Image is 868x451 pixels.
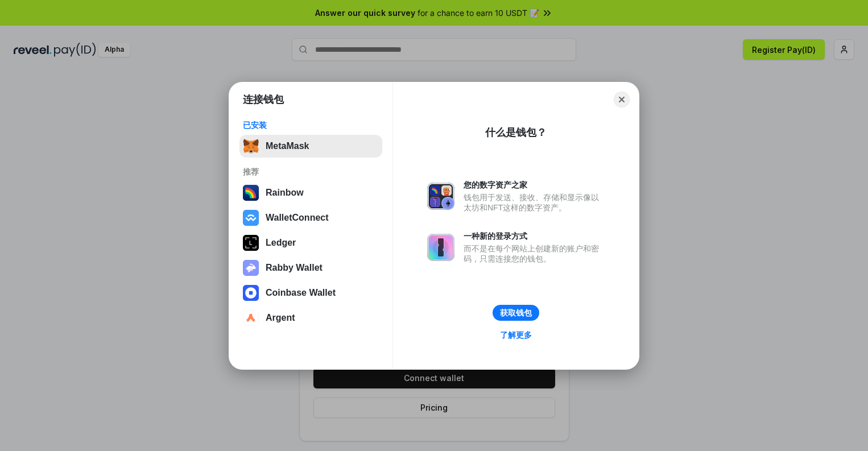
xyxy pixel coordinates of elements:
button: Coinbase Wallet [239,282,382,304]
img: svg+xml,%3Csvg%20fill%3D%22none%22%20height%3D%2233%22%20viewBox%3D%220%200%2035%2033%22%20width%... [243,138,259,154]
button: Close [614,92,630,107]
div: Rabby Wallet [266,263,323,273]
button: Rainbow [239,181,382,204]
div: WalletConnect [266,213,329,223]
div: 您的数字资产之家 [464,180,605,190]
div: Rainbow [266,188,304,198]
div: 已安装 [243,120,379,130]
h1: 连接钱包 [243,93,284,106]
div: 一种新的登录方式 [464,231,605,241]
img: svg+xml,%3Csvg%20xmlns%3D%22http%3A%2F%2Fwww.w3.org%2F2000%2Fsvg%22%20fill%3D%22none%22%20viewBox... [243,260,259,276]
button: 获取钱包 [493,305,539,321]
button: MetaMask [239,135,382,158]
img: svg+xml,%3Csvg%20width%3D%2228%22%20height%3D%2228%22%20viewBox%3D%220%200%2028%2028%22%20fill%3D... [243,310,259,326]
div: Ledger [266,238,296,248]
div: Coinbase Wallet [266,288,336,298]
button: Rabby Wallet [239,256,382,279]
img: svg+xml,%3Csvg%20width%3D%2228%22%20height%3D%2228%22%20viewBox%3D%220%200%2028%2028%22%20fill%3D... [243,210,259,226]
div: 获取钱包 [500,308,532,318]
img: svg+xml,%3Csvg%20width%3D%2228%22%20height%3D%2228%22%20viewBox%3D%220%200%2028%2028%22%20fill%3D... [243,285,259,301]
div: MetaMask [266,141,309,151]
img: svg+xml,%3Csvg%20xmlns%3D%22http%3A%2F%2Fwww.w3.org%2F2000%2Fsvg%22%20fill%3D%22none%22%20viewBox... [427,234,454,261]
img: svg+xml,%3Csvg%20xmlns%3D%22http%3A%2F%2Fwww.w3.org%2F2000%2Fsvg%22%20width%3D%2228%22%20height%3... [243,235,259,251]
button: Argent [239,307,382,329]
img: svg+xml,%3Csvg%20xmlns%3D%22http%3A%2F%2Fwww.w3.org%2F2000%2Fsvg%22%20fill%3D%22none%22%20viewBox... [427,183,454,210]
div: 什么是钱包？ [485,126,547,139]
div: Argent [266,313,295,323]
img: svg+xml,%3Csvg%20width%3D%22120%22%20height%3D%22120%22%20viewBox%3D%220%200%20120%20120%22%20fil... [243,185,259,201]
div: 了解更多 [500,330,532,340]
div: 推荐 [243,167,379,177]
a: 了解更多 [493,328,539,342]
button: Ledger [239,231,382,254]
div: 而不是在每个网站上创建新的账户和密码，只需连接您的钱包。 [464,243,605,264]
div: 钱包用于发送、接收、存储和显示像以太坊和NFT这样的数字资产。 [464,192,605,213]
button: WalletConnect [239,206,382,229]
